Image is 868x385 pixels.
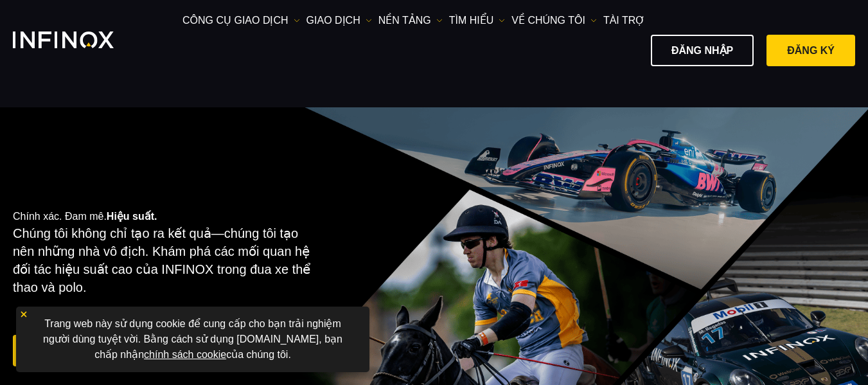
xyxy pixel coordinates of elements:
[766,35,855,66] a: Đăng ký
[13,31,144,48] a: INFINOX Logo
[378,13,443,28] a: NỀN TẢNG
[107,211,157,222] strong: Hiệu suất.
[19,310,28,319] img: yellow close icon
[182,13,300,28] a: công cụ giao dịch
[13,224,316,296] p: Chúng tôi không chỉ tạo ra kết quả—chúng tôi tạo nên những nhà vô địch. Khám phá các mối quan hệ ...
[144,349,226,360] a: chính sách cookie
[306,13,372,28] a: GIAO DỊCH
[449,13,506,28] a: Tìm hiểu
[511,13,597,28] a: VỀ CHÚNG TÔI
[13,335,102,366] a: Đăng ký
[22,313,363,366] p: Trang web này sử dụng cookie để cung cấp cho bạn trải nghiệm người dùng tuyệt vời. Bằng cách sử d...
[651,35,754,66] a: Đăng nhập
[603,13,645,28] a: Tài trợ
